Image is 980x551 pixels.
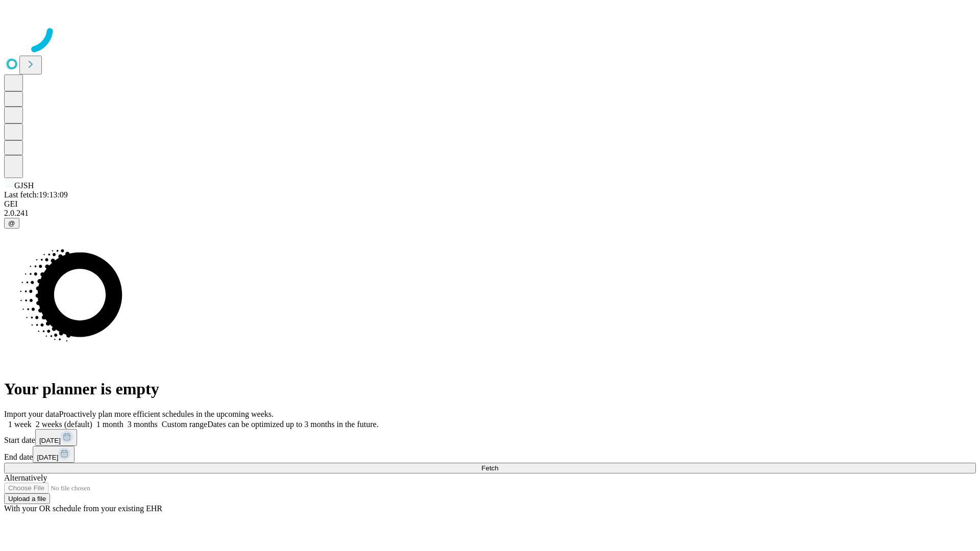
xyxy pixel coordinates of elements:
[4,446,976,463] div: End date
[4,504,162,513] span: With your OR schedule from your existing EHR
[59,410,274,418] span: Proactively plan more efficient schedules in the upcoming weeks.
[4,463,976,473] button: Fetch
[96,420,124,429] span: 1 month
[207,420,378,429] span: Dates can be optimized up to 3 months in the future.
[8,420,32,429] span: 1 week
[4,429,976,446] div: Start date
[4,209,976,218] div: 2.0.241
[4,218,19,229] button: @
[36,420,92,429] span: 2 weeks (default)
[37,454,58,461] span: [DATE]
[4,190,68,199] span: Last fetch: 19:13:09
[4,473,47,482] span: Alternatively
[162,420,207,429] span: Custom range
[4,380,976,398] h1: Your planner is empty
[128,420,158,429] span: 3 months
[4,493,50,504] button: Upload a file
[8,219,15,227] span: @
[39,437,61,444] span: [DATE]
[35,429,77,446] button: [DATE]
[4,199,976,209] div: GEI
[14,181,34,190] span: GJSH
[481,464,498,472] span: Fetch
[4,410,59,418] span: Import your data
[33,446,75,463] button: [DATE]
